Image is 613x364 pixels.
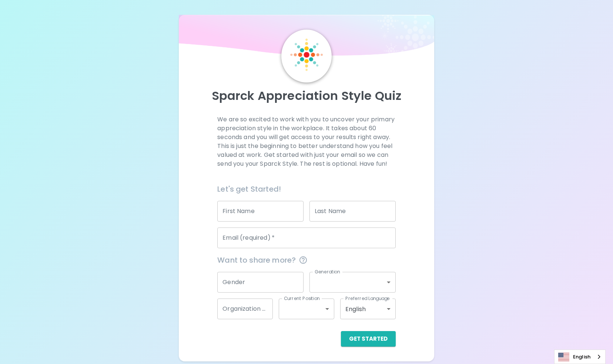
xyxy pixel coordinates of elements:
p: Sparck Appreciation Style Quiz [188,88,425,103]
img: wave [179,15,434,59]
label: Current Position [284,295,320,301]
img: Sparck Logo [290,38,323,71]
div: Language [554,350,606,364]
h6: Let's get Started! [217,183,396,195]
p: We are so excited to work with you to uncover your primary appreciation style in the workplace. I... [217,115,396,168]
a: English [555,350,605,364]
svg: This information is completely confidential and only used for aggregated appreciation studies at ... [299,256,308,264]
label: Preferred Language [345,295,390,301]
button: Get Started [341,331,396,347]
aside: Language selected: English [554,350,606,364]
span: Want to share more? [217,254,396,266]
label: Generation [315,269,340,275]
div: English [340,299,396,319]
